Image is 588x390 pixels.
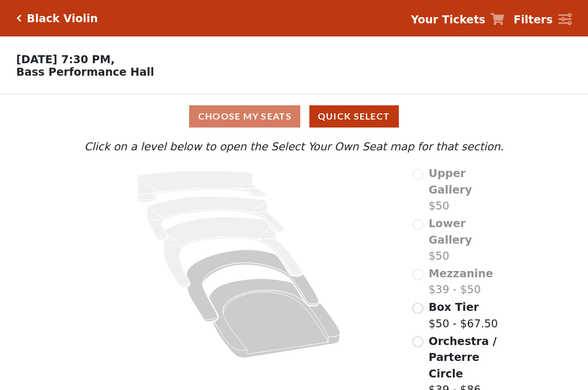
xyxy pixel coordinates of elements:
span: Box Tier [428,301,479,313]
label: $39 - $50 [428,265,493,298]
path: Orchestra / Parterre Circle - Seats Available: 689 [209,279,341,358]
span: Mezzanine [428,267,493,280]
button: Quick Select [309,105,399,128]
path: Upper Gallery - Seats Available: 0 [137,171,267,202]
strong: Your Tickets [411,13,485,26]
strong: Filters [513,13,553,26]
label: $50 [428,165,507,214]
a: Filters [513,11,571,28]
span: Lower Gallery [428,217,472,246]
span: Orchestra / Parterre Circle [428,335,496,380]
p: Click on a level below to open the Select Your Own Seat map for that section. [81,138,507,155]
span: Upper Gallery [428,167,472,196]
h5: Black Violin [27,12,98,25]
a: Click here to go back to filters [17,14,22,22]
label: $50 - $67.50 [428,299,498,331]
label: $50 [428,215,507,264]
path: Lower Gallery - Seats Available: 0 [148,196,285,240]
a: Your Tickets [411,11,504,28]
